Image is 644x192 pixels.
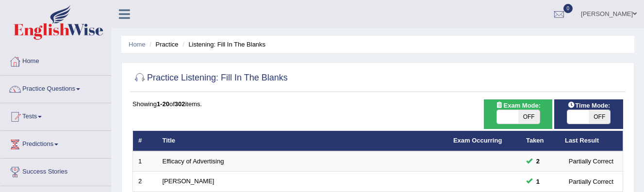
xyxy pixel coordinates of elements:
span: Time Mode: [563,100,614,111]
a: [PERSON_NAME] [163,177,215,185]
a: Predictions [0,131,111,155]
li: Listening: Fill In The Blanks [180,40,265,49]
a: Tests [0,103,111,128]
a: Efficacy of Advertising [163,158,224,165]
span: OFF [518,110,540,124]
a: Home [129,41,146,48]
th: # [133,131,157,151]
b: 302 [175,100,185,108]
a: Practice Questions [0,76,111,100]
th: Taken [521,131,560,151]
td: 1 [133,151,157,172]
span: Exam Mode: [492,100,544,111]
span: You can still take this question [532,156,544,166]
span: OFF [589,110,610,124]
a: Exam Occurring [453,137,502,144]
span: 0 [563,4,573,13]
th: Title [157,131,448,151]
div: Show exams occurring in exams [484,99,553,129]
h2: Practice Listening: Fill In The Blanks [132,71,288,85]
div: Partially Correct [565,176,617,187]
td: 2 [133,172,157,192]
b: 1-20 [157,100,169,108]
a: Success Stories [0,159,111,183]
li: Practice [147,40,178,49]
th: Last Result [560,131,623,151]
span: You can still take this question [532,176,544,187]
div: Showing of items. [132,99,623,109]
div: Partially Correct [565,156,617,166]
a: Home [0,48,111,72]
